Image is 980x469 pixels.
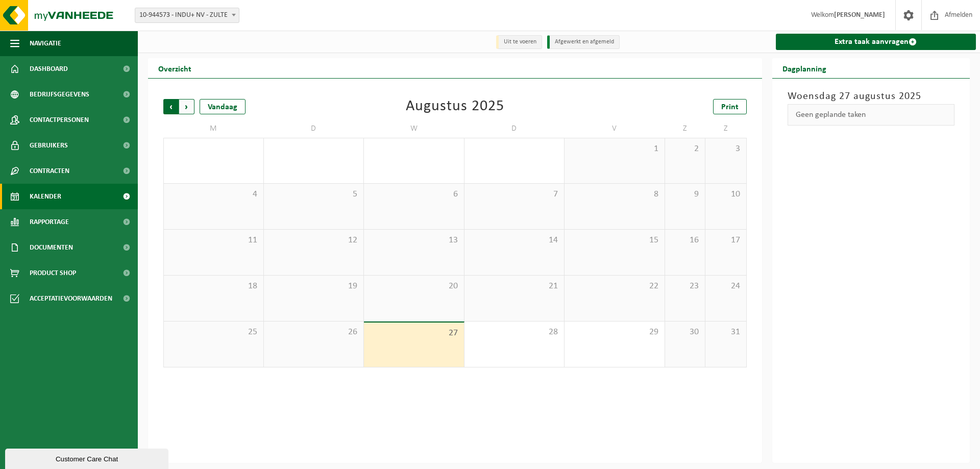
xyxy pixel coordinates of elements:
[547,35,620,49] li: Afgewerkt en afgemeld
[163,99,179,114] span: Vorige
[30,31,61,56] span: Navigatie
[788,89,955,104] h3: Woensdag 27 augustus 2025
[788,104,955,126] div: Geen geplande taken
[470,281,559,292] span: 21
[148,58,202,78] h2: Overzicht
[264,119,364,138] td: D
[406,99,504,114] div: Augustus 2025
[570,327,659,338] span: 29
[670,327,700,338] span: 30
[772,58,837,78] h2: Dagplanning
[710,327,741,338] span: 31
[570,281,659,292] span: 22
[565,119,665,138] td: V
[30,158,69,184] span: Contracten
[705,119,746,138] td: Z
[496,35,542,49] li: Uit te voeren
[30,107,89,133] span: Contactpersonen
[30,286,112,311] span: Acceptatievoorwaarden
[169,235,258,246] span: 11
[169,189,258,200] span: 4
[30,133,68,158] span: Gebruikers
[179,99,194,114] span: Volgende
[30,184,61,209] span: Kalender
[169,327,258,338] span: 25
[834,11,885,19] strong: [PERSON_NAME]
[30,235,73,260] span: Documenten
[135,8,239,23] span: 10-944573 - INDU+ NV - ZULTE
[470,189,559,200] span: 7
[369,235,459,246] span: 13
[5,447,170,469] iframe: chat widget
[710,281,741,292] span: 24
[30,260,76,286] span: Product Shop
[369,281,459,292] span: 20
[776,34,976,50] a: Extra taak aanvragen
[470,327,559,338] span: 28
[670,189,700,200] span: 9
[710,189,741,200] span: 10
[369,189,459,200] span: 6
[30,56,68,82] span: Dashboard
[269,327,359,338] span: 26
[200,99,246,114] div: Vandaag
[570,235,659,246] span: 15
[570,189,659,200] span: 8
[670,143,700,155] span: 2
[135,8,239,22] span: 10-944573 - INDU+ NV - ZULTE
[269,235,359,246] span: 12
[710,143,741,155] span: 3
[30,82,89,107] span: Bedrijfsgegevens
[670,235,700,246] span: 16
[470,235,559,246] span: 14
[464,119,565,138] td: D
[721,103,739,111] span: Print
[364,119,464,138] td: W
[369,328,459,339] span: 27
[713,99,747,114] a: Print
[710,235,741,246] span: 17
[269,281,359,292] span: 19
[269,189,359,200] span: 5
[30,209,69,235] span: Rapportage
[169,281,258,292] span: 18
[670,281,700,292] span: 23
[570,143,659,155] span: 1
[163,119,264,138] td: M
[665,119,706,138] td: Z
